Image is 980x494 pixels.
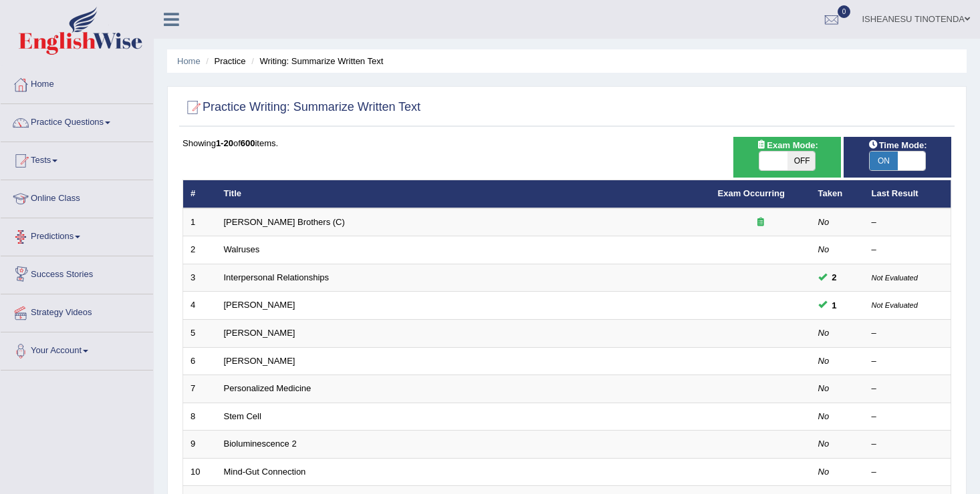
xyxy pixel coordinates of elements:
[872,274,918,282] small: Not Evaluated
[224,467,306,477] a: Mind-Gut Connection
[217,180,711,208] th: Title
[1,256,153,290] a: Success Stories
[872,411,944,423] div: –
[177,56,201,66] a: Home
[1,142,153,176] a: Tests
[872,244,944,256] div: –
[224,217,345,227] a: [PERSON_NAME] Brothers (C)
[733,137,841,178] div: Show exams occurring in exams
[224,328,295,338] a: [PERSON_NAME]
[872,301,918,309] small: Not Evaluated
[872,466,944,479] div: –
[818,383,830,393] em: No
[183,236,217,264] td: 2
[224,411,261,421] a: Stem Cell
[718,216,804,229] div: Exam occurring question
[183,375,217,403] td: 7
[182,97,420,117] h2: Practice Writing: Summarize Written Text
[787,152,816,170] span: OFF
[183,320,217,348] td: 5
[183,403,217,431] td: 8
[216,138,233,148] b: 1-20
[183,208,217,236] td: 1
[818,356,830,366] em: No
[811,180,864,208] th: Taken
[224,383,312,393] a: Personalized Medicine
[224,439,297,449] a: Bioluminescence 2
[183,458,217,486] td: 10
[1,66,153,99] a: Home
[224,244,260,254] a: Walruses
[870,152,898,170] span: ON
[818,411,830,421] em: No
[183,180,217,208] th: #
[241,138,255,148] b: 600
[818,439,830,449] em: No
[182,137,951,150] div: Showing of items.
[827,270,842,284] span: You can still take this question
[818,217,830,227] em: No
[1,218,153,252] a: Predictions
[224,272,330,282] a: Interpersonal Relationships
[818,244,830,254] em: No
[818,467,830,477] em: No
[872,383,944,395] div: –
[183,347,217,375] td: 6
[872,216,944,229] div: –
[1,332,153,366] a: Your Account
[1,180,153,214] a: Online Class
[872,438,944,451] div: –
[224,300,295,310] a: [PERSON_NAME]
[818,328,830,338] em: No
[827,298,842,312] span: You can still take this question
[872,327,944,340] div: –
[863,138,933,152] span: Time Mode:
[751,138,823,152] span: Exam Mode:
[224,356,295,366] a: [PERSON_NAME]
[718,188,785,198] a: Exam Occurring
[183,431,217,459] td: 9
[872,355,944,368] div: –
[838,5,851,18] span: 0
[248,55,383,67] li: Writing: Summarize Written Text
[1,104,153,138] a: Practice Questions
[183,292,217,320] td: 4
[1,294,153,328] a: Strategy Videos
[183,264,217,292] td: 3
[203,55,245,67] li: Practice
[864,180,951,208] th: Last Result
